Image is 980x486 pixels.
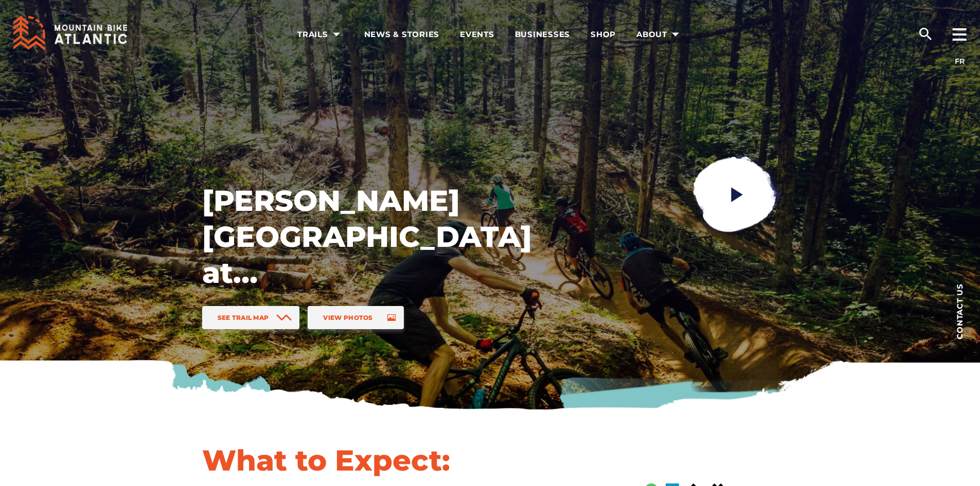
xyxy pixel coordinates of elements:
span: Shop [591,29,616,40]
a: View Photos [308,306,403,329]
ion-icon: arrow dropdown [329,27,344,42]
span: Businesses [515,29,571,40]
span: About [636,29,683,40]
ion-icon: arrow dropdown [668,27,683,42]
span: View Photos [323,314,372,321]
a: FR [955,57,965,66]
span: Contact us [956,283,964,339]
ion-icon: play [727,185,746,204]
h1: What to Expect: [202,442,537,478]
h1: [PERSON_NAME][GEOGRAPHIC_DATA] at [GEOGRAPHIC_DATA] [202,183,531,291]
span: See Trail Map [218,314,269,321]
span: News & Stories [364,29,440,40]
ion-icon: search [917,26,934,42]
a: See Trail Map [202,306,300,329]
span: Events [460,29,494,40]
a: Contact us [939,267,980,355]
span: Trails [297,29,344,40]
